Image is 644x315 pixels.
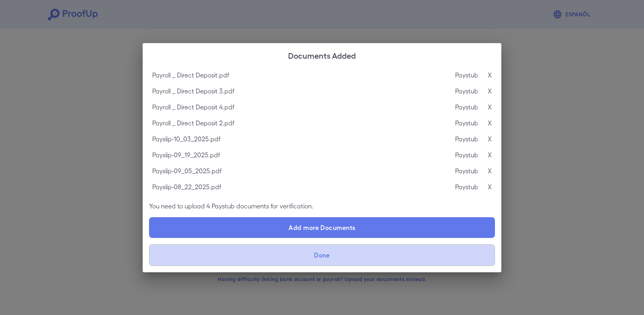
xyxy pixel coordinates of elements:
[143,43,501,67] h2: Documents Added
[488,118,492,128] p: X
[152,134,220,144] p: Payslip-10_03_2025.pdf
[149,217,495,238] label: Add more Documents
[488,150,492,160] p: X
[152,182,221,192] p: Payslip-08_22_2025.pdf
[488,102,492,112] p: X
[455,134,478,144] p: Paystub
[152,150,220,160] p: Payslip-09_19_2025.pdf
[488,182,492,192] p: X
[455,150,478,160] p: Paystub
[455,118,478,128] p: Paystub
[455,166,478,176] p: Paystub
[152,102,234,112] p: Payroll _ Direct Deposit 4.pdf
[488,166,492,176] p: X
[455,102,478,112] p: Paystub
[455,182,478,192] p: Paystub
[455,86,478,96] p: Paystub
[152,70,229,80] p: Payroll _ Direct Deposit.pdf
[488,70,492,80] p: X
[488,134,492,144] p: X
[152,118,234,128] p: Payroll _ Direct Deposit 2.pdf
[152,86,234,96] p: Payroll _ Direct Deposit 3.pdf
[152,166,222,176] p: Payslip-09_05_2025.pdf
[488,86,492,96] p: X
[149,201,495,211] p: You need to upload 4 Paystub documents for verification.
[149,244,495,266] button: Done
[455,70,478,80] p: Paystub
